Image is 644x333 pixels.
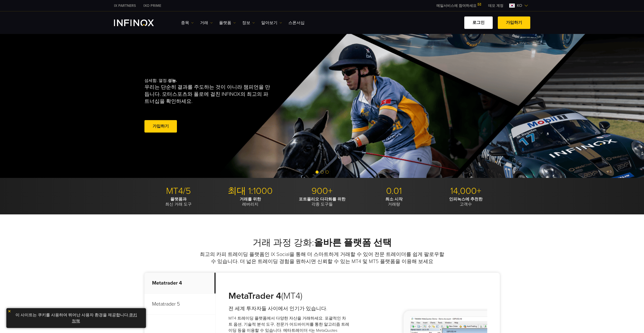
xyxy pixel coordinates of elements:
span: ko [515,3,524,9]
span: Go to slide 1 [316,171,319,174]
h2: 거래 과정 강화: [144,237,500,248]
a: 가입하기 [498,16,530,29]
p: 각종 도구들 [288,197,356,207]
strong: 거래를 위한 [240,197,261,202]
strong: 올바른 플랫폼 선택 [314,237,392,248]
p: 고객수 [432,197,500,207]
a: INFINOX [140,3,165,8]
strong: 포트폴리오 다각화를 위한 [299,197,345,202]
span: Go to slide 2 [321,171,324,174]
a: 종목 [181,20,194,26]
img: yellow close icon [8,309,11,313]
p: MT4/5 [144,186,212,197]
p: 최대 1:1000 [216,186,284,197]
h3: (MT4) [228,290,350,302]
a: 스폰서십 [288,20,305,26]
a: INFINOX Logo [114,20,166,26]
a: 거래 [200,20,213,26]
strong: 인피녹스에 추천한 [449,197,483,202]
strong: 최소 시작 [385,197,403,202]
p: 14,000+ [432,186,500,197]
p: Metatrader 4 [144,273,216,294]
h4: 전 세계 투자자들 사이에서 인기가 있습니다. [228,305,350,312]
a: 메일서비스에 참여하세요 [433,4,484,8]
p: 최고의 카피 트레이딩 플랫폼인 IX Social을 통해 더 스마트하게 거래할 수 있어 전문 트레이더를 쉽게 팔로우할 수 있습니다. 더 넓은 트레이딩 경험을 원하시면 신뢰할 수... [199,251,445,265]
p: Metatrader 5 [144,294,216,315]
div: 섬세함. 열정. [144,70,304,142]
p: 최신 거래 도구 [144,197,212,207]
a: 정보 [242,20,255,26]
a: INFINOX [110,3,140,8]
p: 이 사이트는 쿠키를 사용하여 뛰어난 사용자 환경을 제공합니다. . [9,311,143,325]
strong: 플랫폼과 [170,197,187,202]
a: 알아보기 [261,20,282,26]
p: 900+ [288,186,356,197]
a: INFINOX MENU [484,3,507,8]
strong: MetaTrader 4 [228,290,281,301]
p: 우리는 단순히 결과를 주도하는 것이 아니라 챔피언을 만듭니다. 모터스포츠와 폴로에 걸친 INFINOX의 최고의 파트너십을 확인하세요. [144,84,272,105]
p: 거래량 [360,197,428,207]
span: Go to slide 3 [326,171,329,174]
a: 로그인 [464,16,493,29]
a: 플랫폼 [219,20,236,26]
p: 0.01 [360,186,428,197]
a: 가입하기 [144,120,177,133]
p: 레버리지 [216,197,284,207]
strong: 성능. [168,78,177,83]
